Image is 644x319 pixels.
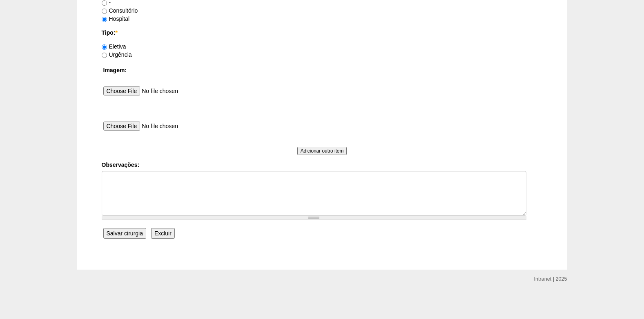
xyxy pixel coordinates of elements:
[102,9,107,14] input: Consultório
[102,7,138,14] label: Consultório
[102,16,130,22] label: Hospital
[102,53,107,58] input: Urgência
[102,51,132,58] label: Urgência
[297,147,347,155] input: Adicionar outro item
[102,17,107,22] input: Hospital
[102,44,107,50] input: Eletiva
[102,64,543,76] th: Imagem:
[115,29,117,36] span: Este campo é obrigatório.
[102,43,126,50] label: Eletiva
[534,275,567,283] div: Intranet | 2025
[151,228,175,239] input: Excluir
[102,161,543,169] label: Observações:
[103,228,146,239] input: Salvar cirurgia
[102,29,543,37] label: Tipo:
[102,0,107,6] input: -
